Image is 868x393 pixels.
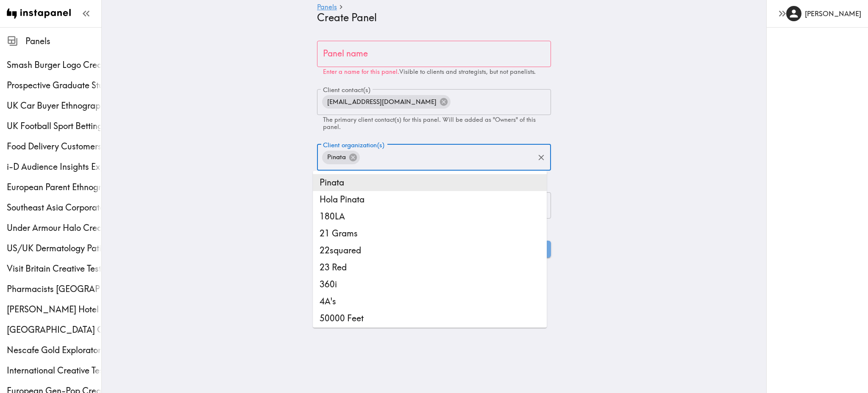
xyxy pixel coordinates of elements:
span: Under Armour Halo Creative Testing [7,222,101,234]
h6: [PERSON_NAME] [805,9,861,18]
label: Client organization(s) [323,140,384,150]
span: US/UK Dermatology Patients Ethnography [7,242,101,254]
li: Hola Pinata [313,191,547,208]
div: [EMAIL_ADDRESS][DOMAIN_NAME] [322,95,451,109]
span: Panels [25,35,101,47]
span: European Parent Ethnography [7,181,101,193]
span: [PERSON_NAME] Hotel Customer Ethnography [7,303,101,315]
h4: Create Panel [317,11,544,24]
div: Conrad Hotel Customer Ethnography [7,303,101,315]
div: University of Brighton Concept Testing Client-List Recruit [7,324,101,336]
span: The primary client contact(s) for this panel. Will be added as "Owners" of this panel. [323,116,536,131]
span: Pinata [322,151,351,163]
span: Prospective Graduate Student Ethnography [7,79,101,91]
li: Pinata [313,174,547,191]
li: 4A's [313,293,547,310]
span: Food Delivery Customers [7,140,101,152]
span: UK Car Buyer Ethnography [7,100,101,112]
span: Visit Britain Creative Testing [7,263,101,275]
span: i-D Audience Insights Exploratory [7,161,101,173]
div: Pharmacists Philippines Quant [7,283,101,295]
span: [GEOGRAPHIC_DATA] Concept Testing Client-List Recruit [7,324,101,336]
div: Pinata [322,151,360,164]
span: Nescafe Gold Exploratory [7,344,101,356]
a: Panels [317,3,337,11]
span: Southeast Asia Corporate Executives Multiphase Ethnography [7,202,101,213]
span: Smash Burger Logo Creative Testing [7,59,101,71]
li: 180LA [313,208,547,225]
li: 23 Red [313,259,547,276]
button: Clear [535,151,548,164]
span: Visible to clients and strategists, but not panelists. [399,68,536,76]
span: Pharmacists [GEOGRAPHIC_DATA] Quant [7,283,101,295]
span: [EMAIL_ADDRESS][DOMAIN_NAME] [322,96,442,108]
li: 50000 Feet [313,310,547,327]
p: Enter a name for this panel. [323,68,545,76]
li: 360i [313,276,547,293]
label: Client contact(s) [323,85,370,95]
span: International Creative Testing [7,365,101,376]
li: 22squared [313,242,547,259]
li: 21 Grams [313,225,547,242]
li: 5T Sports [313,327,547,344]
span: UK Football Sport Betting Blocks Exploratory [7,120,101,132]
